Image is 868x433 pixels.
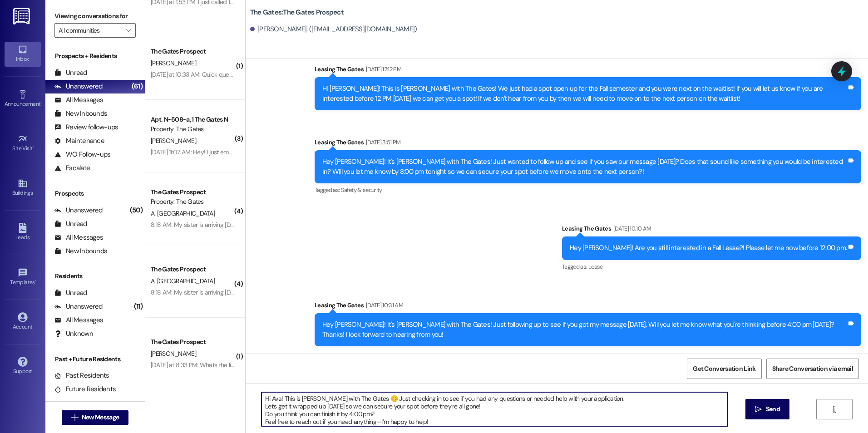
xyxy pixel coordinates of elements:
[687,359,761,379] button: Get Conversation Link
[82,413,119,422] span: New Message
[54,68,87,78] div: Unread
[45,189,145,198] div: Prospects
[151,337,235,347] div: The Gates Prospect
[772,364,853,374] span: Share Conversation via email
[45,354,145,364] div: Past + Future Residents
[45,271,145,281] div: Residents
[364,300,403,310] div: [DATE] 10:31 AM
[54,9,136,23] label: Viewing conversations for
[766,404,780,414] span: Send
[745,399,789,419] button: Send
[5,220,41,245] a: Leads
[62,410,129,425] button: New Message
[315,64,861,77] div: Leasing The Gates
[54,288,87,298] div: Unread
[54,163,90,173] div: Escalate
[151,187,235,197] div: The Gates Prospect
[755,406,762,413] i: 
[54,219,87,229] div: Unread
[5,42,41,66] a: Inbox
[59,23,121,38] input: All communities
[322,157,847,177] div: Hey [PERSON_NAME]! It's [PERSON_NAME] with The Gates! Just wanted to follow up and see if you saw...
[54,82,103,91] div: Unanswered
[151,137,196,145] span: [PERSON_NAME]
[151,148,433,156] div: [DATE] 11:07 AM: Hey! I just emailed you guys about a time sensitive issue. Could you respond asa...
[54,329,93,339] div: Unknown
[831,406,838,413] i: 
[54,95,103,105] div: All Messages
[71,414,78,421] i: 
[151,70,438,79] div: [DATE] at 10:33 AM: Quick question for you. Would I be able to change the car I'm using with the ...
[54,150,110,159] div: WO Follow-ups
[570,243,847,253] div: Hey [PERSON_NAME]! Are you still interested in a Fall Lease?! Please let me now before 12:00 pm.
[588,263,603,271] span: Lease
[132,300,145,314] div: (11)
[54,233,103,242] div: All Messages
[562,224,861,236] div: Leasing The Gates
[315,300,861,313] div: Leasing The Gates
[611,224,651,233] div: [DATE] 10:10 AM
[13,8,32,25] img: ResiDesk Logo
[5,131,41,156] a: Site Visit •
[151,265,235,274] div: The Gates Prospect
[129,79,145,93] div: (61)
[5,265,41,290] a: Templates •
[54,315,103,325] div: All Messages
[151,288,242,296] div: 8:18 AM: My sister is arriving [DATE]
[151,115,235,124] div: Apt. N~508~a, 1 The Gates N
[151,197,235,207] div: Property: The Gates
[364,64,401,74] div: [DATE] 12:12 PM
[40,99,42,106] span: •
[151,221,242,229] div: 8:18 AM: My sister is arriving [DATE]
[5,354,41,379] a: Support
[250,8,344,17] b: The Gates: The Gates Prospect
[35,278,36,284] span: •
[315,183,861,197] div: Tagged as:
[364,138,401,147] div: [DATE] 3:51 PM
[341,186,382,194] span: Safety & security
[766,359,859,379] button: Share Conversation via email
[151,277,215,285] span: A. [GEOGRAPHIC_DATA]
[128,203,145,217] div: (50)
[54,123,118,132] div: Review follow-ups
[54,206,103,215] div: Unanswered
[54,109,107,118] div: New Inbounds
[54,384,116,394] div: Future Residents
[151,59,196,67] span: [PERSON_NAME]
[54,371,109,380] div: Past Residents
[5,176,41,200] a: Buildings
[5,310,41,334] a: Account
[54,136,104,146] div: Maintenance
[151,361,315,369] div: [DATE] at 8:33 PM: Whats the link to the guarantor application?
[693,364,755,374] span: Get Conversation Link
[33,144,34,150] span: •
[151,209,215,217] span: A. [GEOGRAPHIC_DATA]
[151,47,235,56] div: The Gates Prospect
[151,124,235,134] div: Property: The Gates
[261,392,727,426] textarea: Hi Ava! This is [PERSON_NAME] with The Gates 😊 Just checking in to see if you had any questions o...
[562,260,861,273] div: Tagged as:
[54,302,103,311] div: Unanswered
[322,84,847,103] div: HI [PERSON_NAME]! This is [PERSON_NAME] with The Gates! We just had a spot open up for the Fall s...
[126,27,131,34] i: 
[54,246,107,256] div: New Inbounds
[250,25,417,34] div: [PERSON_NAME]. ([EMAIL_ADDRESS][DOMAIN_NAME])
[315,138,861,150] div: Leasing The Gates
[45,51,145,61] div: Prospects + Residents
[322,320,847,340] div: Hey [PERSON_NAME]! It's [PERSON_NAME] with The Gates! Just following up to see if you got my mess...
[151,349,196,358] span: [PERSON_NAME]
